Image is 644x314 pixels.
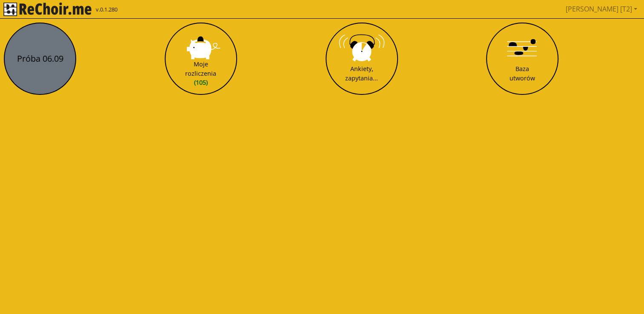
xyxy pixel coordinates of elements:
[562,0,641,17] a: [PERSON_NAME] [T2]
[165,23,237,95] button: Moje rozliczenia(105)
[96,6,117,14] span: v.0.1.280
[345,64,378,83] div: Ankiety, zapytania...
[185,78,216,87] span: (105)
[326,23,398,95] button: Ankiety, zapytania...
[486,23,558,95] button: Baza utworów
[3,3,92,16] img: rekłajer mi
[4,23,76,95] button: Próba 06.09
[509,64,535,83] div: Baza utworów
[185,60,216,87] div: Moje rozliczenia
